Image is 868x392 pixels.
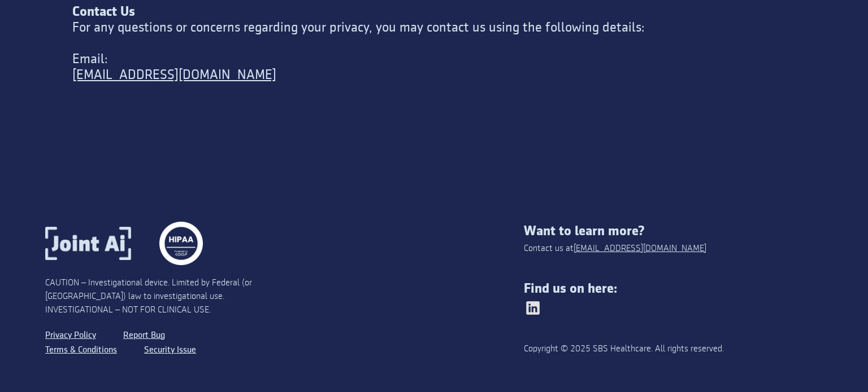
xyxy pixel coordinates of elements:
[72,5,135,19] strong: Contact Us
[72,67,796,83] a: [EMAIL_ADDRESS][DOMAIN_NAME]
[144,343,196,358] a: Security Issue
[72,4,796,99] div: For any questions or concerns regarding your privacy, you may contact us using the following deta...
[45,276,285,317] div: CAUTION – Investigational device. Limited by Federal (or [GEOGRAPHIC_DATA]) law to investigationa...
[123,328,165,343] a: Report Bug
[524,223,823,239] div: Want to learn more?
[45,343,117,358] a: Terms & Conditions
[524,281,823,297] div: Find us on here:
[524,242,706,256] div: Contact us at
[574,242,706,256] a: [EMAIL_ADDRESS][DOMAIN_NAME]
[45,328,96,343] a: Privacy Policy
[524,342,763,356] div: Copyright © 2025 SBS Healthcare. All rights reserved.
